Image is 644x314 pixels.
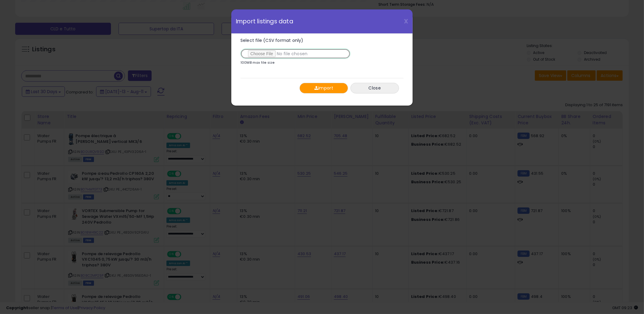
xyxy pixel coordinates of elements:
[240,37,304,43] span: Select file (CSV format only)
[300,83,348,93] button: Import
[236,19,293,24] span: Import listings data
[240,61,275,64] p: 100MB max file size
[351,83,399,93] button: Close
[404,17,408,25] span: X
